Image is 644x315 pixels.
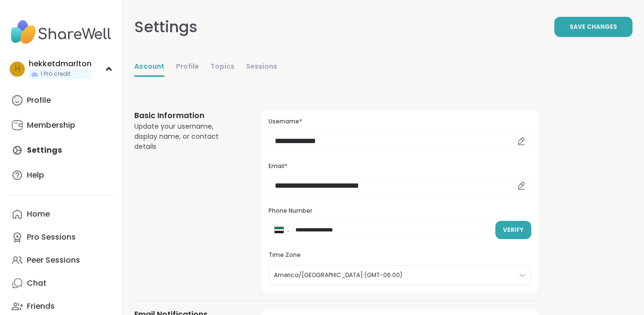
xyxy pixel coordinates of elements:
div: Settings [134,15,198,38]
span: Save Changes [570,23,617,31]
div: Friends [27,301,55,312]
div: Help [27,170,44,181]
a: Profile [8,89,115,112]
a: Peer Sessions [8,249,115,272]
a: Chat [8,272,115,295]
div: Update your username, display name, or contact details [134,121,238,152]
a: Membership [8,114,115,137]
div: Profile [27,95,51,106]
h3: Phone Number [269,207,531,215]
div: Peer Sessions [27,255,80,266]
a: Profile [176,58,199,77]
div: Chat [27,278,47,289]
a: Pro Sessions [8,226,115,249]
div: Membership [27,120,75,131]
a: Sessions [246,58,277,77]
h3: Basic Information [134,110,238,121]
a: Home [8,203,115,226]
a: Help [8,164,115,187]
h3: Email* [269,162,531,170]
button: Save Changes [554,17,632,37]
a: Topics [211,58,234,77]
span: h [15,63,20,75]
button: Verify [495,221,531,239]
div: Home [27,209,50,219]
div: Pro Sessions [27,232,76,242]
span: 1 Pro credit [40,70,70,78]
div: hekketdmarlton [29,59,92,69]
h3: Time Zone [269,251,531,259]
h3: Username* [269,118,531,126]
span: Verify [503,226,524,234]
img: ShareWell Nav Logo [8,15,115,49]
a: Account [134,58,164,77]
